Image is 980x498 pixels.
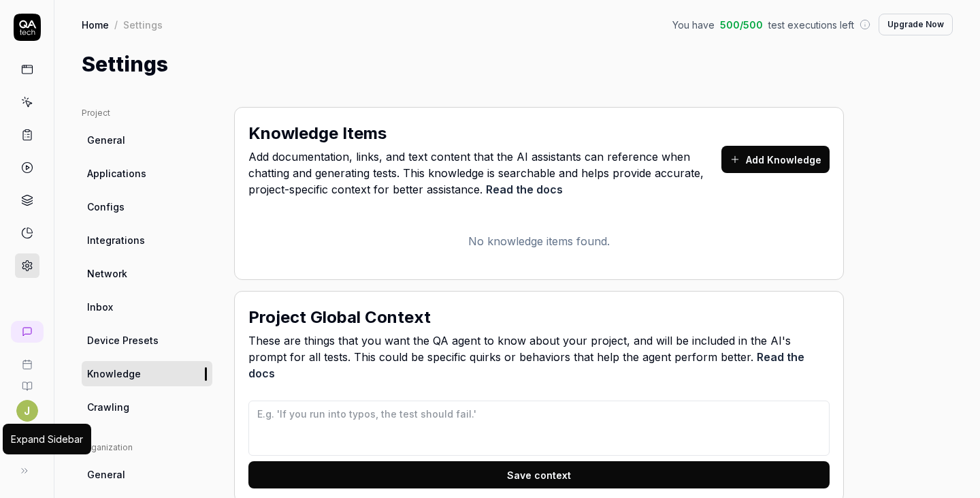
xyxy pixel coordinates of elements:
div: Organization [82,441,212,454]
h1: Settings [82,49,168,80]
a: Crawling [82,394,212,420]
div: Settings [123,18,163,31]
div: Project [82,107,212,119]
a: Knowledge [82,361,212,386]
span: Knowledge [87,367,141,381]
button: J [16,400,38,422]
span: General [87,133,125,147]
a: Device Presets [82,328,212,353]
span: Device Presets [87,333,159,347]
span: Inbox [87,300,113,314]
a: Read the docs [486,183,563,196]
button: Save context [248,461,830,488]
a: General [82,462,212,487]
a: Home [82,18,109,31]
a: Network [82,261,212,286]
span: Add documentation, links, and text content that the AI assistants can reference when chatting and... [248,149,721,198]
span: test executions left [768,18,854,32]
a: Applications [82,161,212,186]
span: These are things that you want the QA agent to know about your project, and will be included in t... [248,332,830,382]
span: General [87,467,125,482]
span: Crawling [87,400,129,414]
h2: Knowledge Items [248,121,387,146]
button: Add Knowledge [721,146,830,173]
span: You have [672,18,715,32]
span: Network [87,266,127,281]
span: 500 / 500 [720,18,763,32]
span: Integrations [87,233,145,247]
button: T [5,422,48,457]
span: Configs [87,200,125,214]
a: Integrations [82,228,212,253]
p: No knowledge items found. [248,233,830,249]
a: Inbox [82,294,212,320]
a: Documentation [5,370,48,392]
span: Applications [87,166,146,181]
a: Book a call with us [5,348,48,370]
button: Upgrade Now [879,14,953,35]
div: / [114,18,118,31]
a: New conversation [11,321,44,343]
a: General [82,127,212,153]
a: Configs [82,194,212,219]
div: Expand Sidebar [11,432,83,446]
h2: Project Global Context [248,305,431,330]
